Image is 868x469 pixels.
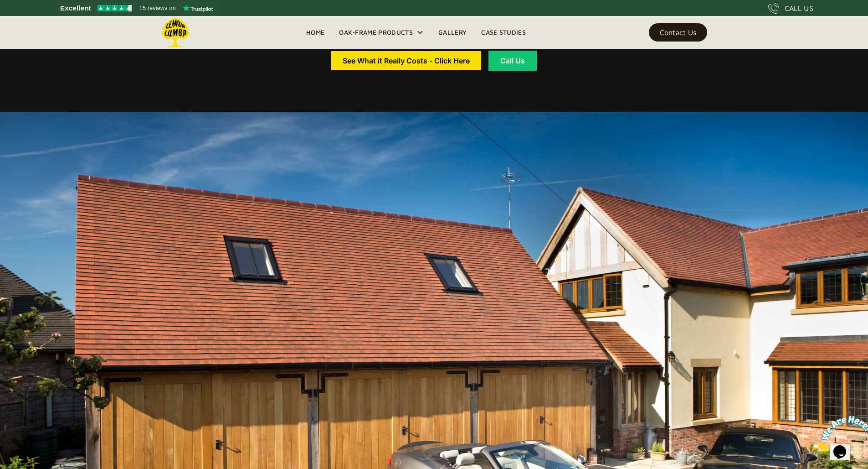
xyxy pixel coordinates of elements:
[649,23,707,42] a: Contact Us
[660,29,696,36] div: Contact Us
[339,27,413,38] div: Oak-Frame Products
[332,16,431,49] div: Oak-Frame Products
[55,2,219,15] a: See Lemon Lumba reviews on Trustpilot
[299,26,332,39] a: Home
[812,412,868,455] iframe: chat widget
[431,26,474,39] a: Gallery
[768,3,813,14] a: CALL US
[474,26,533,39] a: Case Studies
[183,5,213,12] img: Trustpilot logo
[139,3,176,14] span: 15 reviews on
[98,5,132,11] img: Trustpilot 4.5 stars
[4,4,7,11] span: 1
[4,4,60,40] img: Chat attention grabber
[785,3,813,14] div: CALL US
[60,3,91,14] span: Excellent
